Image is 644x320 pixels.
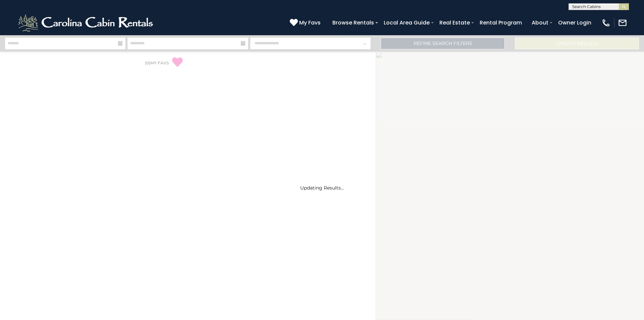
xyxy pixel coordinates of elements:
img: phone-regular-white.png [601,18,611,28]
a: Browse Rentals [329,17,377,29]
img: White-1-2.png [17,13,156,33]
a: Real Estate [436,17,473,29]
a: My Favs [290,18,322,27]
a: About [528,17,552,29]
img: mail-regular-white.png [618,18,627,28]
span: My Favs [299,18,321,27]
a: Rental Program [476,17,525,29]
a: Local Area Guide [380,17,433,29]
a: Owner Login [555,17,595,29]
